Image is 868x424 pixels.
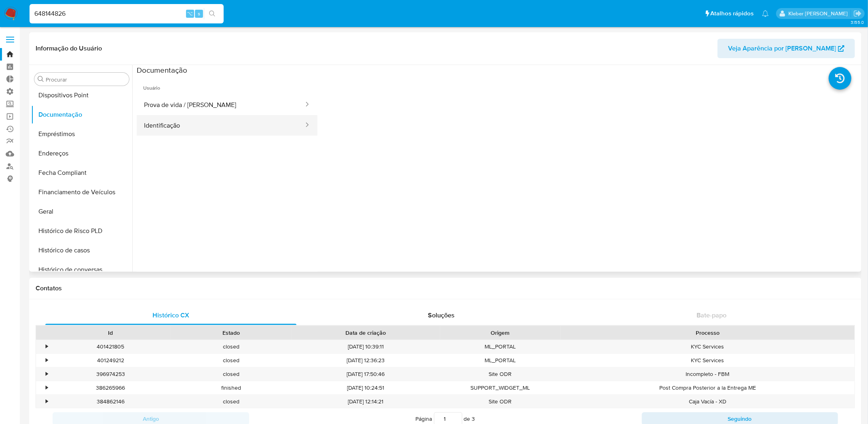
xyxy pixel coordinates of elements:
[561,340,855,353] div: KYC Services
[56,329,165,337] div: Id
[30,8,224,19] input: Pesquise usuários ou casos...
[171,367,292,381] div: closed
[31,144,132,163] button: Endereços
[38,76,44,82] button: Procurar
[297,329,434,337] div: Data de criação
[561,395,855,408] div: Caja Vacía - XD
[50,395,171,408] div: 384862146
[561,367,855,381] div: Incompleto - FBM
[50,354,171,367] div: 401249212
[171,340,292,353] div: closed
[292,367,440,381] div: [DATE] 17:50:46
[292,381,440,395] div: [DATE] 10:24:51
[204,8,220,19] button: search-icon
[46,343,48,351] div: •
[46,357,48,364] div: •
[46,384,48,392] div: •
[177,329,286,337] div: Estado
[711,9,754,18] span: Atalhos rápidos
[31,241,132,260] button: Histórico de casos
[762,10,769,17] a: Notificações
[440,367,561,381] div: Site ODR
[31,260,132,279] button: Histórico de conversas
[152,311,189,320] span: Histórico CX
[46,370,48,378] div: •
[728,39,836,58] span: Veja Aparência por [PERSON_NAME]
[440,354,561,367] div: ML_PORTAL
[428,311,455,320] span: Soluções
[171,354,292,367] div: closed
[31,105,132,124] button: Documentação
[292,354,440,367] div: [DATE] 12:36:23
[171,395,292,408] div: closed
[440,381,561,395] div: SUPPORT_WIDGET_ML
[697,311,726,320] span: Bate-papo
[561,381,855,395] div: Post Compra Posterior a la Entrega ME
[566,329,849,337] div: Processo
[46,398,48,405] div: •
[440,340,561,353] div: ML_PORTAL
[36,44,102,52] h1: Informação do Usuário
[50,381,171,395] div: 386265966
[31,183,132,202] button: Financiamento de Veículos
[46,76,126,83] input: Procurar
[718,39,855,58] button: Veja Aparência por [PERSON_NAME]
[292,395,440,408] div: [DATE] 12:14:21
[561,354,855,367] div: KYC Services
[853,9,862,18] a: Sair
[292,340,440,353] div: [DATE] 10:39:11
[36,284,855,292] h1: Contatos
[472,415,475,423] span: 3
[50,367,171,381] div: 396974253
[446,329,555,337] div: Origem
[31,163,132,183] button: Fecha Compliant
[198,10,200,17] span: s
[171,381,292,395] div: finished
[187,10,193,17] span: ⌥
[31,221,132,241] button: Histórico de Risco PLD
[788,10,851,17] p: kleber.bueno@mercadolivre.com
[440,395,561,408] div: Site ODR
[31,202,132,221] button: Geral
[31,124,132,144] button: Empréstimos
[50,340,171,353] div: 401421805
[31,86,132,105] button: Dispositivos Point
